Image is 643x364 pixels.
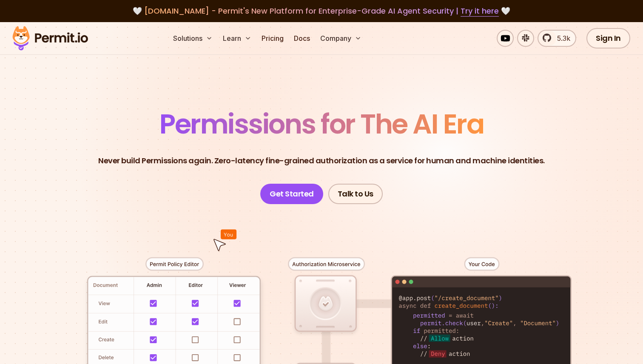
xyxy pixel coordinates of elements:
[170,30,216,47] button: Solutions
[328,184,383,204] a: Talk to Us
[552,33,570,43] span: 5.3k
[219,30,255,47] button: Learn
[317,30,365,47] button: Company
[9,24,92,53] img: Permit logo
[144,6,499,16] span: [DOMAIN_NAME] - Permit's New Platform for Enterprise-Grade AI Agent Security |
[98,155,545,167] p: Never build Permissions again. Zero-latency fine-grained authorization as a service for human and...
[538,30,576,47] a: 5.3k
[159,105,484,143] span: Permissions for The AI Era
[20,5,623,17] div: 🤍 🤍
[258,30,287,47] a: Pricing
[586,28,630,48] a: Sign In
[290,30,313,47] a: Docs
[260,184,323,204] a: Get Started
[461,6,499,17] a: Try it here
